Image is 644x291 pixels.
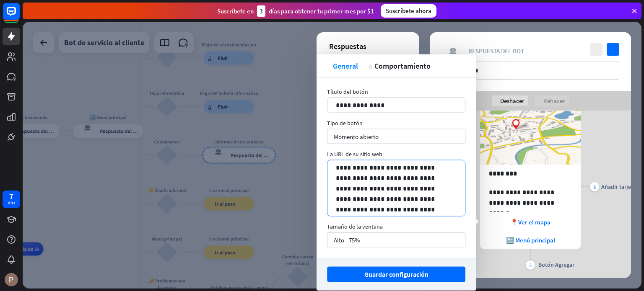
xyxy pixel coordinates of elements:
font: 7 [9,191,13,201]
font: Respuesta del bot [468,47,524,55]
font: más [594,184,596,189]
font: La URL de su sitio web [327,150,382,158]
font: 📍Ver el mapa [510,218,551,226]
font: más [530,263,532,268]
a: 7 días [3,191,20,208]
font: Alto - 75% [334,236,360,244]
font: pellizcar retorciendo [327,62,331,70]
font: Añadir tarjeta [601,183,636,191]
font: 3 [260,7,263,15]
font: Título del botón [327,88,368,95]
font: Comportamiento [374,61,431,70]
font: Botón Agregar [538,261,574,268]
font: Deshacer [500,97,524,105]
font: días [8,200,15,206]
button: Abrir el widget de chat LiveChat [7,3,32,28]
font: acción [369,62,372,70]
font: 🔙 Menú principal [506,236,555,244]
img: avance [480,104,581,165]
font: Tipo de botón [327,119,363,127]
font: Rehacer [543,97,565,105]
font: Suscríbete en [217,7,254,15]
font: General [333,61,358,70]
button: Guardar configuración [327,267,465,282]
font: respuesta del bot de bloqueo [441,47,464,55]
font: Guardar configuración [364,270,428,278]
font: Momento abierto [334,132,379,140]
font: Suscríbete ahora [386,7,431,15]
font: Tamaño de la ventana [327,223,383,230]
font: días para obtener tu primer mes por $1 [269,7,374,15]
